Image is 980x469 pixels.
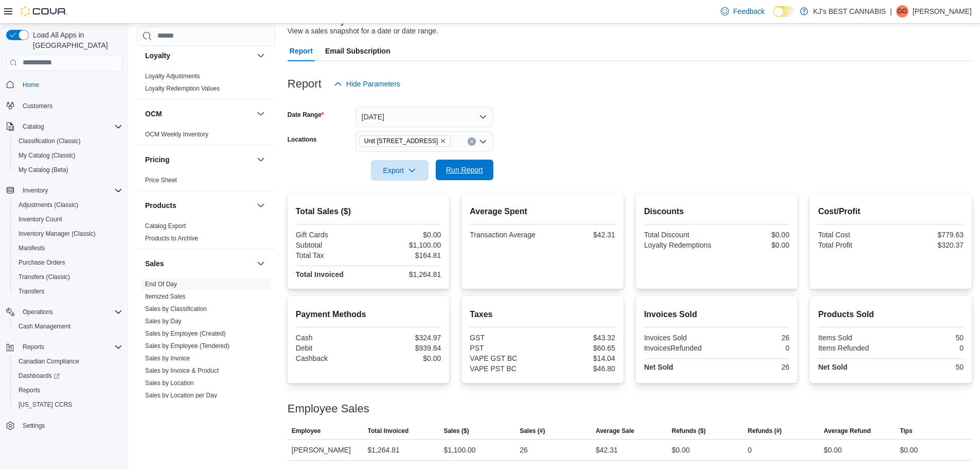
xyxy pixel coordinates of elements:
button: Products [255,199,267,212]
span: Loyalty Redemption Values [145,84,220,93]
span: Sales ($) [443,427,469,435]
button: Inventory [19,184,52,197]
span: Catalog Export [145,222,186,230]
span: My Catalog (Beta) [14,164,122,176]
a: Transfers (Classic) [14,271,74,283]
button: Sales [145,258,253,269]
span: Manifests [14,242,122,254]
span: Transfers [19,287,44,296]
button: Home [2,77,127,92]
button: Operations [19,306,57,318]
div: Gift Cards [296,231,366,239]
span: Canadian Compliance [14,355,122,368]
a: My Catalog (Beta) [14,164,73,176]
div: $1,100.00 [370,241,441,249]
span: My Catalog (Beta) [19,166,68,174]
span: Refunds (#) [748,427,782,435]
span: My Catalog (Classic) [14,149,122,162]
button: Pricing [145,154,253,165]
span: Inventory Manager (Classic) [14,228,122,240]
button: Settings [2,418,127,433]
span: Inventory Count [14,213,122,225]
button: Catalog [19,120,48,133]
span: Hide Parameters [346,79,400,89]
button: Inventory [2,183,127,198]
span: Inventory Count [19,215,62,223]
button: Reports [2,340,127,354]
span: [US_STATE] CCRS [19,401,72,409]
div: Cashback [296,354,366,362]
a: Settings [19,420,49,432]
a: Canadian Compliance [14,355,83,368]
button: My Catalog (Classic) [10,148,127,163]
h2: Average Spent [470,205,615,218]
span: Classification (Classic) [19,137,81,145]
span: Load All Apps in [GEOGRAPHIC_DATA] [29,30,122,50]
div: $164.81 [370,251,441,259]
span: Inventory Manager (Classic) [19,230,96,238]
a: Sales by Invoice [145,355,190,362]
div: Loyalty [137,70,275,99]
a: Classification (Classic) [14,135,85,147]
div: $0.00 [900,444,918,456]
span: Dashboards [14,370,122,382]
span: Catalog [23,123,44,131]
a: Loyalty Redemption Values [145,85,220,92]
button: Hide Parameters [330,74,404,94]
a: Sales by Location per Day [145,392,217,399]
a: Itemized Sales [145,293,186,300]
div: 26 [520,444,528,456]
a: Home [19,79,43,91]
a: OCM Weekly Inventory [145,131,208,138]
div: $0.00 [719,231,789,239]
span: Sales (#) [520,427,545,435]
button: Run Report [436,160,493,180]
button: Clear input [468,137,476,146]
div: Debit [296,344,366,352]
button: Catalog [2,119,127,134]
a: Sales by Invoice & Product [145,367,219,374]
button: [DATE] [355,107,493,127]
h3: Products [145,200,176,211]
span: Sales by Classification [145,305,207,313]
span: Cash Management [19,322,70,331]
button: Customers [2,98,127,113]
span: Employee [292,427,321,435]
span: Washington CCRS [14,398,122,411]
span: Sales by Employee (Created) [145,329,226,338]
div: VAPE PST BC [470,364,540,373]
div: $42.31 [545,231,615,239]
button: Reports [10,383,127,397]
a: Feedback [717,1,769,22]
a: Manifests [14,242,49,254]
span: Purchase Orders [14,256,122,269]
span: Home [23,81,39,89]
span: Transfers (Classic) [19,273,70,281]
div: $42.31 [596,444,618,456]
span: Reports [14,384,122,396]
span: Reports [19,341,122,353]
a: Loyalty Adjustments [145,73,200,80]
input: Dark Mode [773,6,795,17]
span: Catalog [19,120,122,133]
span: Purchase Orders [19,258,65,267]
div: Items Sold [818,334,888,342]
button: Export [371,160,429,181]
span: Refunds ($) [672,427,706,435]
strong: Net Sold [644,363,673,371]
h3: OCM [145,109,162,119]
div: Total Discount [644,231,715,239]
span: Unit [STREET_ADDRESS] [364,136,438,146]
div: Pricing [137,174,275,190]
button: Pricing [255,153,267,166]
button: My Catalog (Beta) [10,163,127,177]
span: Customers [23,102,52,110]
span: Unit 103- 2700 Barnet Highway [360,135,451,147]
div: 0 [719,344,789,352]
button: Manifests [10,241,127,255]
button: Cash Management [10,319,127,334]
span: Settings [19,419,122,432]
span: Sales by Employee (Tendered) [145,342,229,350]
div: $46.80 [545,364,615,373]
